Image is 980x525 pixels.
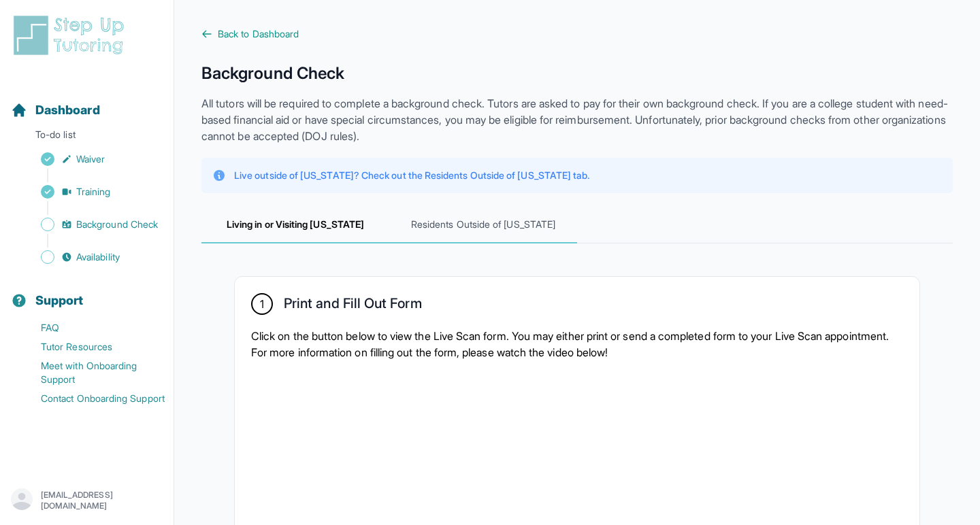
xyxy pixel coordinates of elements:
a: Contact Onboarding Support [11,389,174,408]
p: Live outside of [US_STATE]? Check out the Residents Outside of [US_STATE] tab. [234,169,589,182]
a: Dashboard [11,101,100,120]
button: Dashboard [5,79,168,125]
button: Support [5,269,168,316]
span: Dashboard [35,101,100,120]
a: Availability [11,248,174,267]
a: Waiver [11,150,174,169]
span: Availability [76,250,120,264]
a: Back to Dashboard [201,27,953,41]
img: logo [11,14,132,57]
a: Tutor Resources [11,337,174,356]
a: Training [11,182,174,201]
p: [EMAIL_ADDRESS][DOMAIN_NAME] [41,490,163,511]
h2: Print and Fill Out Form [284,295,422,317]
a: FAQ [11,318,174,337]
span: 1 [260,296,264,312]
span: Training [76,185,111,199]
span: Residents Outside of [US_STATE] [389,207,577,243]
span: Support [35,291,84,310]
span: Background Check [76,218,158,231]
p: To-do list [5,128,168,147]
span: Waiver [76,152,105,166]
nav: Tabs [201,207,953,243]
button: [EMAIL_ADDRESS][DOMAIN_NAME] [11,488,163,513]
p: Click on the button below to view the Live Scan form. You may either print or send a completed fo... [251,328,903,360]
span: Back to Dashboard [218,27,299,41]
a: Meet with Onboarding Support [11,356,174,389]
h1: Background Check [201,63,953,84]
p: All tutors will be required to complete a background check. Tutors are asked to pay for their own... [201,95,953,144]
span: Living in or Visiting [US_STATE] [201,207,389,243]
a: Background Check [11,215,174,234]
